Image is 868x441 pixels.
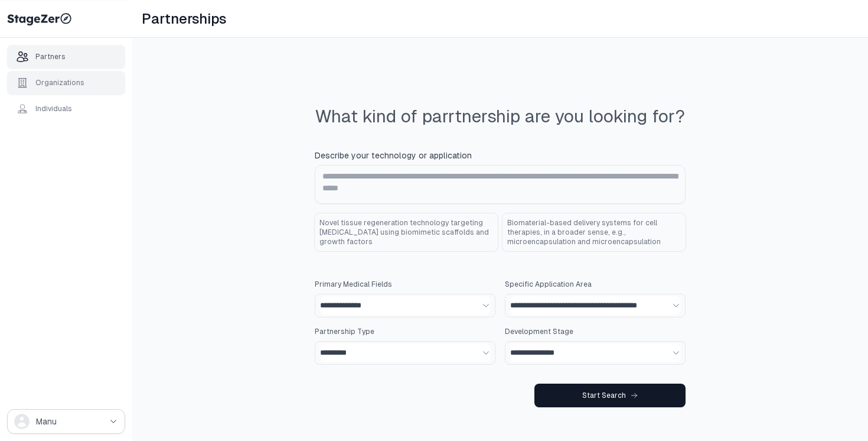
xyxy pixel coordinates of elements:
span: Describe your technology or application [315,150,472,161]
span: Specific Application Area [505,280,592,289]
span: Partnership Type [315,327,374,336]
div: Start Search [582,391,638,400]
button: Start Search [534,384,686,407]
span: Development Stage [505,327,573,336]
div: Partners [35,52,66,61]
div: Organizations [35,78,84,87]
button: drop down button [7,409,125,434]
h1: Partnerships [142,9,226,28]
span: Manu [36,416,57,427]
button: Biomaterial-based delivery systems for cell therapies, in a broader sense, e.g., microencapsulati... [502,213,686,251]
a: Organizations [7,71,125,95]
span: Primary Medical Fields [315,280,392,289]
a: Individuals [7,97,125,121]
button: Novel tissue regeneration technology targeting [MEDICAL_DATA] using biomimetic scaffolds and grow... [315,213,498,251]
div: What kind of parrtnership are you looking for? [315,106,685,127]
div: Individuals [35,104,72,114]
a: Partners [7,45,125,69]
